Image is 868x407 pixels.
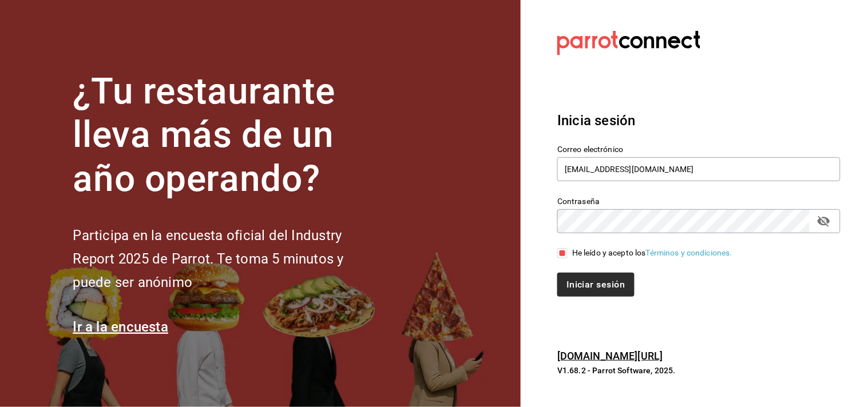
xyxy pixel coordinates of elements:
button: passwordField [814,212,834,231]
a: Ir a la encuesta [73,319,168,335]
a: [DOMAIN_NAME][URL] [557,350,663,362]
label: Correo electrónico [557,145,841,153]
a: Términos y condiciones. [646,248,732,257]
button: Iniciar sesión [557,273,634,297]
h1: ¿Tu restaurante lleva más de un año operando? [73,70,382,201]
input: Ingresa tu correo electrónico [557,157,841,181]
p: V1.68.2 - Parrot Software, 2025. [557,365,841,376]
h2: Participa en la encuesta oficial del Industry Report 2025 de Parrot. Te toma 5 minutos y puede se... [73,224,382,294]
h3: Inicia sesión [557,110,841,131]
div: He leído y acepto los [572,247,732,259]
label: Contraseña [557,197,841,205]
